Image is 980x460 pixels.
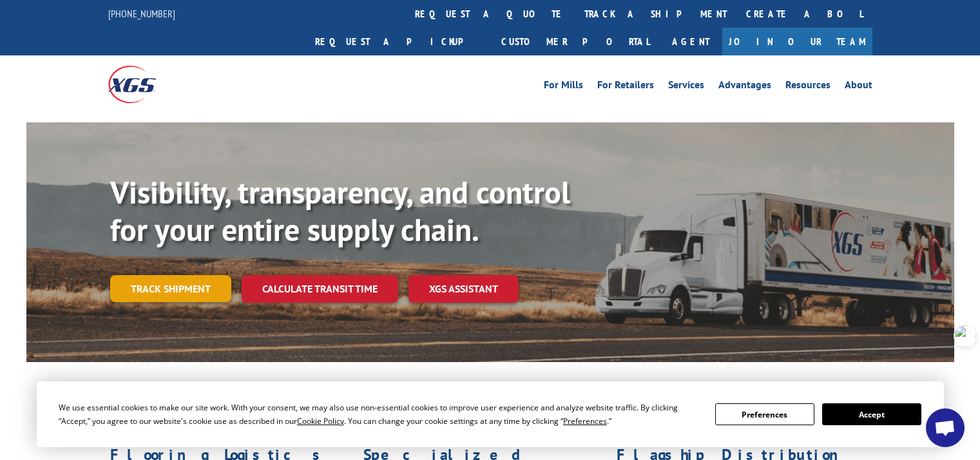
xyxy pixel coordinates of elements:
[668,80,704,94] a: Services
[37,381,944,447] div: Cookie Consent Prompt
[492,28,659,55] a: Customer Portal
[597,80,654,94] a: For Retailers
[845,80,872,94] a: About
[408,275,519,303] a: XGS ASSISTANT
[722,28,872,55] a: Join Our Team
[110,275,231,302] a: Track shipment
[715,403,814,425] button: Preferences
[926,408,965,447] div: Open chat
[544,80,583,94] a: For Mills
[242,275,398,303] a: Calculate transit time
[297,416,344,426] span: Cookie Policy
[305,28,492,55] a: Request a pickup
[822,403,921,425] button: Accept
[110,172,570,249] b: Visibility, transparency, and control for your entire supply chain.
[718,80,771,94] a: Advantages
[659,28,722,55] a: Agent
[59,401,700,428] div: We use essential cookies to make our site work. With your consent, we may also use non-essential ...
[563,416,607,426] span: Preferences
[108,7,175,20] a: [PHONE_NUMBER]
[785,80,831,94] a: Resources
